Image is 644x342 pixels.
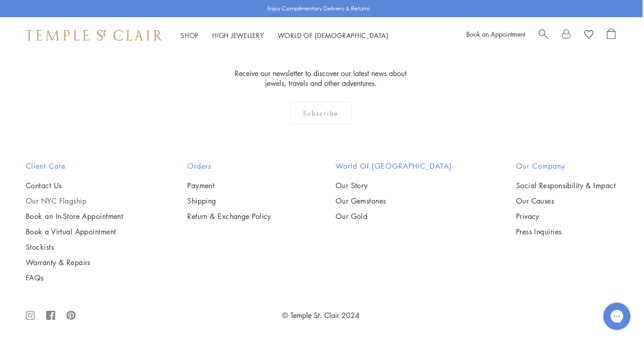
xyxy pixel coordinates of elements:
[336,161,452,171] h2: World of [GEOGRAPHIC_DATA]
[229,68,412,88] p: Receive our newsletter to discover our latest news about jewels, travels and other adventures.
[26,273,123,283] a: FAQs
[26,180,123,190] a: Contact Us
[212,31,264,40] a: High JewelleryHigh Jewellery
[599,299,635,333] iframe: Gorgias live chat messenger
[539,28,548,42] a: Search
[607,28,616,42] a: Open Shopping Bag
[180,30,388,41] nav: Main navigation
[26,227,123,237] a: Book a Virtual Appointment
[290,102,352,124] div: Subscribe
[26,196,123,206] a: Our NYC Flagship
[187,180,271,190] a: Payment
[516,196,616,206] a: Our Causes
[516,161,616,171] h2: Our Company
[336,196,452,206] a: Our Gemstones
[187,211,271,221] a: Return & Exchange Policy
[516,211,616,221] a: Privacy
[180,31,199,40] a: ShopShop
[26,161,123,171] h2: Client Care
[336,180,452,190] a: Our Story
[187,196,271,206] a: Shipping
[336,211,452,221] a: Our Gold
[26,257,123,267] a: Warranty & Repairs
[26,30,162,41] img: Temple St. Clair
[26,242,123,252] a: Stockists
[282,310,360,320] a: © Temple St. Clair 2024
[516,227,616,237] a: Press Inquiries
[26,211,123,221] a: Book an In-Store Appointment
[466,29,525,38] a: Book an Appointment
[187,161,271,171] h2: Orders
[267,4,370,13] p: Enjoy Complimentary Delivery & Returns
[278,31,388,40] a: World of [DEMOGRAPHIC_DATA]World of [DEMOGRAPHIC_DATA]
[584,28,593,42] a: View Wishlist
[516,180,616,190] a: Social Responsibility & Impact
